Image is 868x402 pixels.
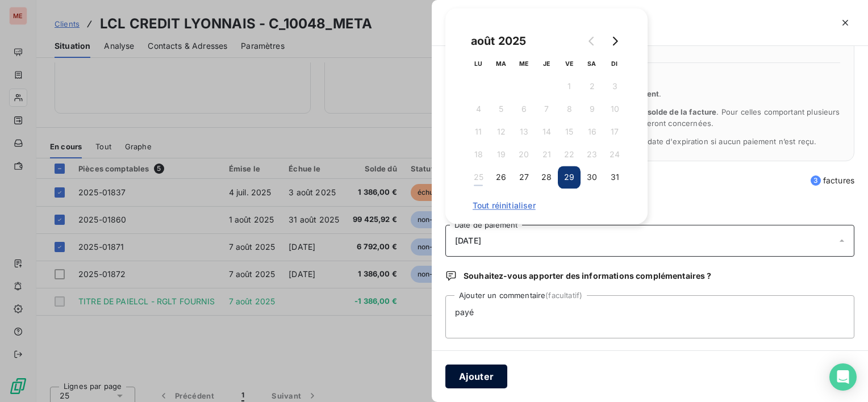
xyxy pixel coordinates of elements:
[829,363,857,391] div: Open Intercom Messenger
[581,75,603,98] button: 2
[603,120,626,143] button: 17
[467,98,490,120] button: 4
[473,107,840,128] span: La promesse de paiement couvre . Pour celles comportant plusieurs échéances, seules les échéances...
[467,32,530,50] div: août 2025
[581,120,603,143] button: 16
[467,143,490,166] button: 18
[445,295,854,338] textarea: payé
[512,52,535,75] th: mercredi
[558,75,581,98] button: 1
[581,143,603,166] button: 23
[603,143,626,166] button: 24
[490,143,512,166] button: 19
[603,52,626,75] th: dimanche
[535,143,558,166] button: 21
[464,270,711,282] span: Souhaitez-vous apporter des informations complémentaires ?
[490,120,512,143] button: 12
[467,52,490,75] th: lundi
[512,143,535,166] button: 20
[535,52,558,75] th: jeudi
[467,120,490,143] button: 11
[581,52,603,75] th: samedi
[603,166,626,189] button: 31
[512,120,535,143] button: 13
[811,175,854,186] span: factures
[603,75,626,98] button: 3
[581,98,603,120] button: 9
[535,166,558,189] button: 28
[467,166,490,189] button: 25
[603,98,626,120] button: 10
[594,107,717,116] span: l’ensemble du solde de la facture
[490,166,512,189] button: 26
[558,143,581,166] button: 22
[581,166,603,189] button: 30
[490,52,512,75] th: mardi
[535,98,558,120] button: 7
[512,98,535,120] button: 6
[558,166,581,189] button: 29
[811,175,821,186] span: 3
[581,30,603,52] button: Go to previous month
[535,120,558,143] button: 14
[558,120,581,143] button: 15
[473,201,620,210] span: Tout réinitialiser
[445,365,507,388] button: Ajouter
[490,98,512,120] button: 5
[603,30,626,52] button: Go to next month
[455,236,481,245] span: [DATE]
[558,98,581,120] button: 8
[558,52,581,75] th: vendredi
[512,166,535,189] button: 27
